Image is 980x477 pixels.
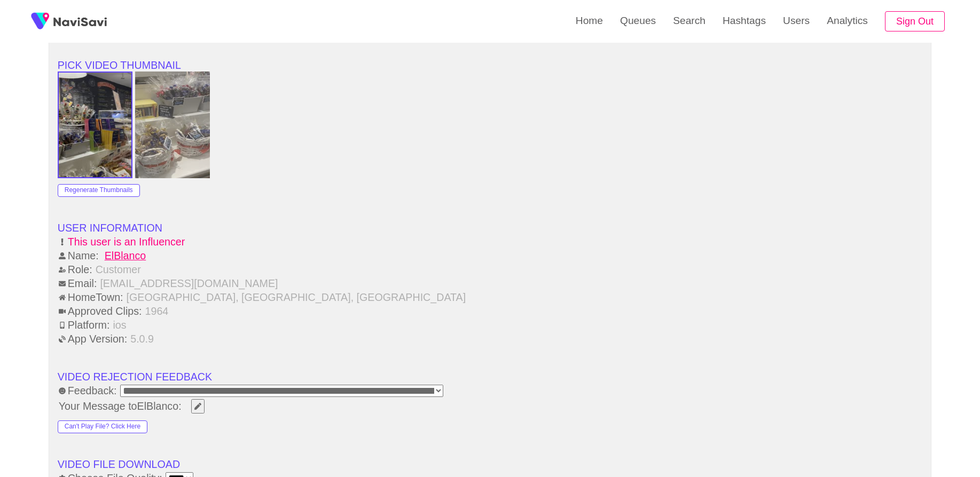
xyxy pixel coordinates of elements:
img: Leonidas Mont Royal thumbnail 1 [59,73,131,177]
img: fireSpot [53,16,107,27]
button: Sign Out [885,11,945,32]
img: Leonidas Mont Royal thumbnail 2 [135,71,210,178]
button: Regenerate Thumbnails [58,184,140,197]
span: HomeTown: [58,291,124,304]
li: PICK VIDEO THUMBNAIL [58,59,923,71]
span: Your Message to ElBlanco : [58,400,183,412]
span: Email: [58,277,98,290]
span: Name: [58,250,100,262]
span: Approved Clips: [58,305,143,317]
span: Platform: [58,319,111,331]
span: [EMAIL_ADDRESS][DOMAIN_NAME] [99,277,279,290]
span: Role: [58,264,93,276]
span: This user is an Influencer [58,236,186,248]
span: Customer [95,264,142,276]
span: App Version: [58,333,128,345]
img: fireSpot [27,8,53,35]
span: 5.0.9 [129,333,155,345]
li: VIDEO REJECTION FEEDBACK [58,370,923,383]
li: USER INFORMATION [58,222,923,235]
span: ElBlanco [104,250,147,262]
span: ios [112,319,127,331]
button: Can't Play File? Click Here [58,420,147,433]
span: Feedback: [58,385,118,397]
span: 1964 [144,305,170,317]
li: VIDEO FILE DOWNLOAD [58,458,923,471]
span: Edit Field [193,403,202,410]
span: [GEOGRAPHIC_DATA], [GEOGRAPHIC_DATA], [GEOGRAPHIC_DATA] [126,291,467,304]
button: Edit Field [191,399,205,414]
a: ElBlanco [101,250,923,262]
